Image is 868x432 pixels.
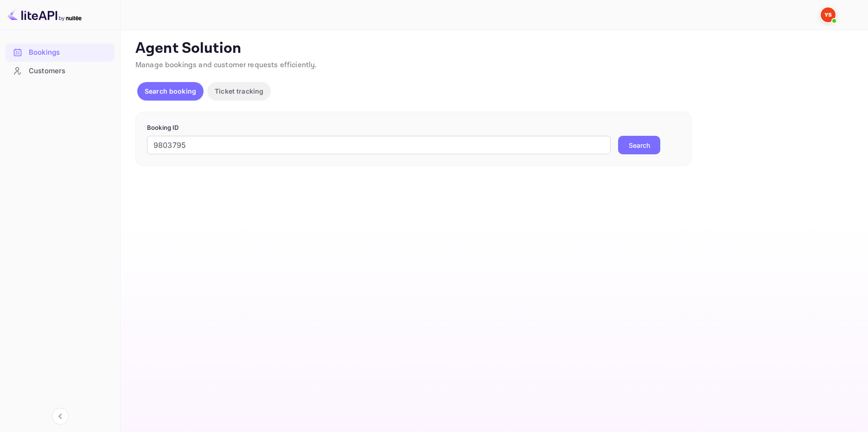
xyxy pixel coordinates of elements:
a: Bookings [6,44,115,61]
img: LiteAPI logo [7,7,82,22]
button: Search [618,136,660,154]
span: Manage bookings and customer requests efficiently. [135,60,317,70]
div: Bookings [6,44,115,62]
p: Ticket tracking [215,86,263,96]
div: Customers [29,66,110,76]
button: Collapse navigation [52,408,69,425]
p: Agent Solution [135,39,851,58]
img: Yandex Support [821,7,836,22]
div: Customers [6,62,115,80]
input: Enter Booking ID (e.g., 63782194) [147,136,611,154]
div: Bookings [29,47,110,58]
a: Customers [6,62,115,79]
p: Search booking [145,86,196,96]
p: Booking ID [147,123,680,133]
